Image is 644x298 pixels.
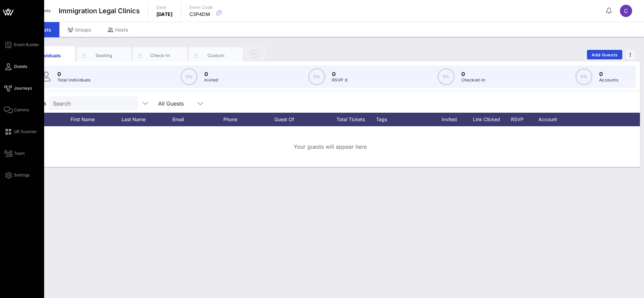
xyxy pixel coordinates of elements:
p: 0 [599,70,618,78]
div: Last Name [122,113,172,126]
div: Your guests will appear here [20,126,640,167]
p: [DATE] [157,11,173,18]
div: RSVP [509,113,532,126]
a: Guests [4,62,27,71]
p: Accounts [599,77,618,83]
div: Email [172,113,223,126]
a: Settings [4,171,30,179]
span: Add Guests [591,52,618,57]
div: Phone [223,113,274,126]
div: Invited [434,113,471,126]
p: RSVP`d [332,77,347,83]
a: Journeys [4,84,32,92]
a: Comms [4,106,29,114]
p: C3P4DM [189,11,213,18]
div: Groups [59,22,99,37]
span: Journeys [14,85,32,91]
p: Checked-In [461,77,485,83]
div: Individuals [33,52,63,59]
span: QR Scanner [14,129,37,135]
a: Team [4,149,25,157]
p: Invited [204,77,218,83]
div: Link Clicked [471,113,509,126]
p: Date [157,4,173,11]
span: Team [14,150,25,156]
span: Settings [14,172,30,178]
span: Event Builder [14,42,39,48]
div: All Guests [158,100,184,107]
span: Immigration Legal Clinics [59,6,140,16]
a: Event Builder [4,41,39,49]
span: Comms [14,107,29,113]
div: C [620,5,632,17]
button: Add Guests [587,50,622,59]
div: All Guests [154,96,208,110]
p: 0 [204,70,218,78]
p: 0 [332,70,347,78]
div: Account [532,113,570,126]
span: Guests [14,63,27,70]
div: Guest Of [274,113,325,126]
p: Event Code [189,4,213,11]
div: Seating [89,52,119,59]
p: Total Individuals [57,77,91,83]
div: Tags [376,113,434,126]
div: Custom [201,52,231,59]
span: C [624,7,628,14]
p: 0 [57,70,91,78]
p: 0 [461,70,485,78]
div: Hosts [99,22,136,37]
a: QR Scanner [4,128,37,136]
div: Check-In [145,52,175,59]
div: First Name [71,113,122,126]
div: Total Tickets [325,113,376,126]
